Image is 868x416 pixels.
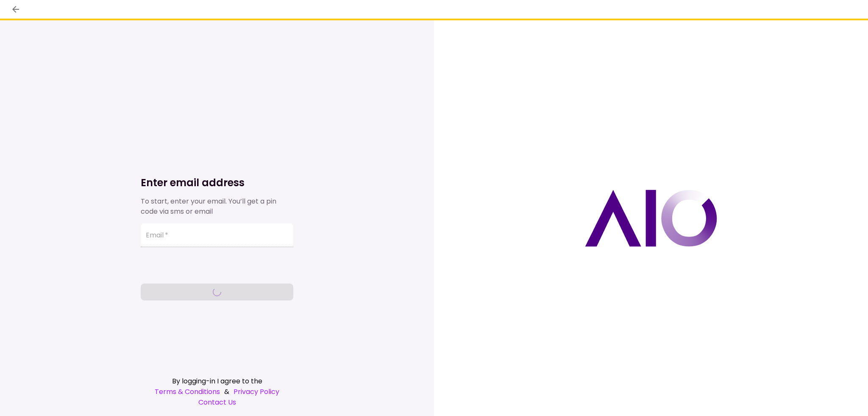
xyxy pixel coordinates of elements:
[8,2,23,17] button: back
[234,386,279,397] a: Privacy Policy
[141,386,293,397] div: &
[141,176,293,190] h1: Enter email address
[141,376,293,386] div: By logging-in I agree to the
[155,386,220,397] a: Terms & Conditions
[141,196,293,217] div: To start, enter your email. You’ll get a pin code via sms or email
[585,190,717,247] img: AIO logo
[141,397,293,408] a: Contact Us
